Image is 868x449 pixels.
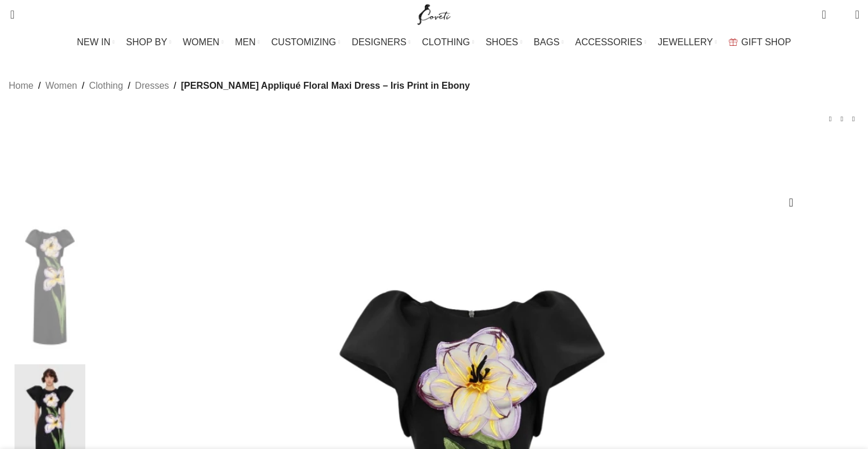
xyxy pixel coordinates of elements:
[15,215,85,359] img: Lucinda Appliqué Floral Maxi Dress - Iris Print in Ebony
[272,37,337,48] span: CUSTOMIZING
[181,78,470,93] span: [PERSON_NAME] Appliqué Floral Maxi Dress – Iris Print in Ebony
[729,38,737,46] img: GiftBag
[183,31,223,54] a: WOMEN
[352,37,406,48] span: DESIGNERS
[729,31,791,54] a: GIFT SHOP
[816,3,831,26] a: 0
[126,31,171,54] a: SHOP BY
[135,78,169,93] a: Dresses
[183,37,219,48] span: WOMEN
[77,31,115,54] a: NEW IN
[534,37,559,48] span: BAGS
[45,78,77,93] a: Women
[9,78,34,93] a: Home
[824,113,836,125] a: Previous product
[272,31,341,54] a: CUSTOMIZING
[658,37,713,48] span: JEWELLERY
[486,37,518,48] span: SHOES
[126,37,167,48] span: SHOP BY
[9,78,470,93] nav: Breadcrumb
[415,9,454,19] a: Site logo
[575,31,646,54] a: ACCESSORIES
[422,37,470,48] span: CLOTHING
[848,113,859,125] a: Next product
[3,3,15,26] a: Search
[89,78,123,93] a: Clothing
[235,37,256,48] span: MEN
[658,31,717,54] a: JEWELLERY
[3,31,865,54] div: Main navigation
[235,31,259,54] a: MEN
[835,3,847,26] div: My Wishlist
[486,31,522,54] a: SHOES
[823,6,831,15] span: 0
[352,31,410,54] a: DESIGNERS
[422,31,474,54] a: CLOTHING
[837,12,846,20] span: 0
[77,37,111,48] span: NEW IN
[742,37,791,48] span: GIFT SHOP
[534,31,563,54] a: BAGS
[575,37,642,48] span: ACCESSORIES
